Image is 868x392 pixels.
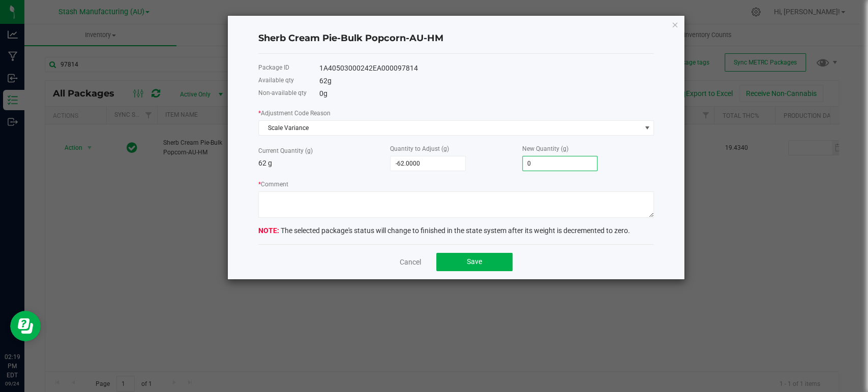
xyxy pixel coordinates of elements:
[258,88,307,97] label: Non-available qty
[319,88,654,99] div: 0
[258,180,288,189] label: Comment
[467,257,482,266] span: Save
[400,257,421,267] a: Cancel
[258,32,654,45] h4: Sherb Cream Pie-Bulk Popcorn-AU-HM
[258,146,313,155] label: Current Quantity (g)
[323,89,327,97] span: g
[523,156,597,171] input: 0
[391,156,465,171] input: 0
[258,225,654,236] div: The selected package's status will change to finished in the state system after its weight is dec...
[259,121,641,135] span: Scale Variance
[319,63,654,74] div: 1A40503000242EA000097814
[258,76,294,85] label: Available qty
[390,144,449,153] label: Quantity to Adjust (g)
[319,76,654,86] div: 62
[327,77,332,85] span: g
[10,311,41,341] iframe: Resource center
[258,158,390,169] p: 62 g
[436,253,513,271] button: Save
[258,63,289,72] label: Package ID
[522,144,568,153] label: New Quantity (g)
[258,109,331,118] label: Adjustment Code Reason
